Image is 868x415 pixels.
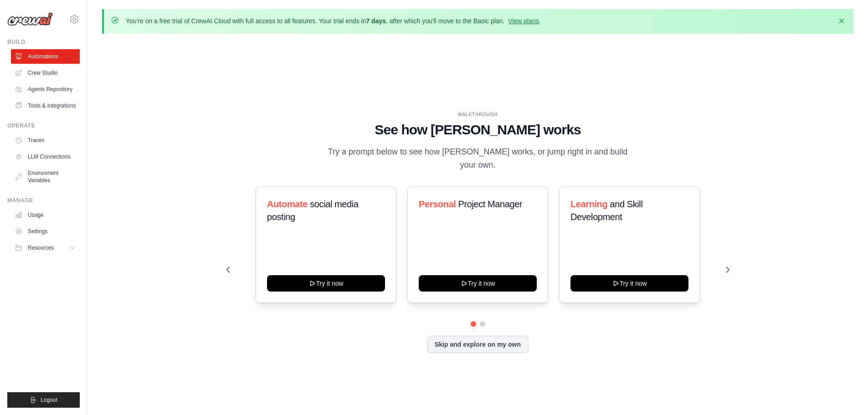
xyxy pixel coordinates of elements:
[11,82,80,97] a: Agents Repository
[570,199,607,209] span: Learning
[267,275,385,292] button: Try it now
[11,133,80,148] a: Traces
[7,122,80,129] div: Operate
[325,145,631,172] p: Try a prompt below to see how [PERSON_NAME] works, or jump right in and build your own.
[7,392,80,408] button: Logout
[11,66,80,80] a: Crew Studio
[11,208,80,222] a: Usage
[458,199,522,209] span: Project Manager
[11,241,80,255] button: Resources
[226,111,729,118] div: WALKTHROUGH
[419,199,456,209] span: Personal
[267,199,308,209] span: Automate
[570,275,688,292] button: Try it now
[41,396,57,404] span: Logout
[366,17,386,25] strong: 7 days
[7,12,53,26] img: Logo
[267,199,359,222] span: social media posting
[7,197,80,204] div: Manage
[11,149,80,164] a: LLM Connections
[126,16,541,26] p: You're on a free trial of CrewAI Cloud with full access to all features. Your trial ends in , aft...
[11,166,80,188] a: Environment Variables
[419,275,537,292] button: Try it now
[822,371,868,415] iframe: Chat Widget
[427,336,529,353] button: Skip and explore on my own
[28,244,54,251] span: Resources
[226,122,729,138] h1: See how [PERSON_NAME] works
[508,17,539,25] a: View plans
[11,224,80,239] a: Settings
[7,38,80,46] div: Build
[11,49,80,64] a: Automations
[11,98,80,113] a: Tools & Integrations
